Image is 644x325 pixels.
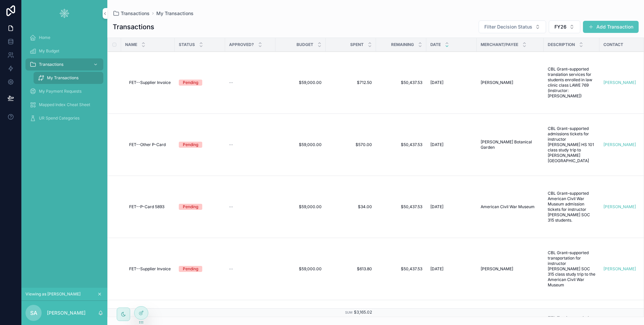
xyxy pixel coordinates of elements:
[179,204,221,210] a: Pending
[179,266,221,272] a: Pending
[330,204,372,210] span: $34.00
[548,191,595,223] a: CBL Grant–supported American Civil War Museum admission tickets for instructor [PERSON_NAME] SOC ...
[129,204,164,210] span: FET--P-Card 5893
[279,142,322,147] a: $59,000.00
[279,204,322,210] a: $59,000.00
[156,10,194,17] a: My Transactions
[484,24,532,30] span: Filter Decision Status
[113,22,154,32] h1: Transactions
[25,99,103,111] a: Mapped Index Cheat Sheet
[380,80,422,85] a: $50,437.53
[47,75,78,81] span: My Transactions
[279,80,322,85] a: $59,000.00
[330,266,372,272] a: $613.80
[39,115,79,121] span: UR Spend Categories
[129,142,171,147] a: FET--Other P-Card
[481,80,513,85] span: [PERSON_NAME]
[229,204,233,210] span: --
[229,80,233,85] span: --
[430,42,441,47] span: Date
[330,80,372,85] a: $712.50
[603,266,636,272] span: [PERSON_NAME]
[229,266,233,272] span: --
[554,24,567,30] span: FY26
[47,310,86,316] p: [PERSON_NAME]
[129,80,171,85] a: FET--Supplier Invoice
[548,250,595,288] span: CBL Grant–supported transportation for instructor [PERSON_NAME] SOC 315 class study trip to the A...
[30,309,37,317] span: SA
[380,142,422,147] a: $50,437.53
[183,80,198,86] div: Pending
[481,139,540,150] a: [PERSON_NAME] Botanical Garden
[125,42,137,47] span: Name
[548,42,575,47] span: Description
[279,266,322,272] a: $59,000.00
[297,42,313,47] span: Budget
[183,266,198,272] div: Pending
[479,20,546,33] button: Select Button
[129,204,171,210] a: FET--P-Card 5893
[183,142,198,148] div: Pending
[129,142,166,147] span: FET--Other P-Card
[481,204,535,210] span: American Civil War Museum
[380,204,422,210] a: $50,437.53
[34,72,103,84] a: My Transactions
[39,102,90,107] span: Mapped Index Cheat Sheet
[583,21,639,33] button: Add Transaction
[25,58,103,71] a: Transactions
[430,266,473,272] a: [DATE]
[113,10,150,17] a: Transactions
[481,80,540,85] a: [PERSON_NAME]
[330,142,372,147] a: $570.00
[481,204,540,210] a: American Civil War Museum
[121,10,150,17] span: Transactions
[350,42,364,47] span: Spent
[229,80,271,85] a: --
[345,311,353,315] small: Sum
[25,112,103,124] a: UR Spend Categories
[183,204,198,210] div: Pending
[481,42,518,47] span: Merchant/Payee
[59,8,70,19] img: App logo
[430,80,473,85] a: [DATE]
[430,80,443,85] span: [DATE]
[25,291,80,297] span: Viewing as [PERSON_NAME]
[25,32,103,44] a: Home
[229,204,271,210] a: --
[430,266,443,272] span: [DATE]
[548,126,595,164] a: CBL Grant-supported admissions tickets for instructor [PERSON_NAME] HS 101 class study trip to [P...
[39,62,63,67] span: Transactions
[603,80,636,85] a: [PERSON_NAME]
[380,266,422,272] a: $50,437.53
[39,48,59,54] span: My Budget
[179,142,221,148] a: Pending
[430,142,473,147] a: [DATE]
[430,204,443,210] span: [DATE]
[603,42,623,47] span: Contact
[39,35,50,40] span: Home
[229,266,271,272] a: --
[129,266,171,272] a: FET--Supplier Invoice
[179,80,221,86] a: Pending
[391,42,414,47] span: Remaining
[39,89,82,94] span: My Payment Requests
[548,66,595,99] a: CBL Grant–supported translation services for students enrolled in law clinic class LAWE 769 (inst...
